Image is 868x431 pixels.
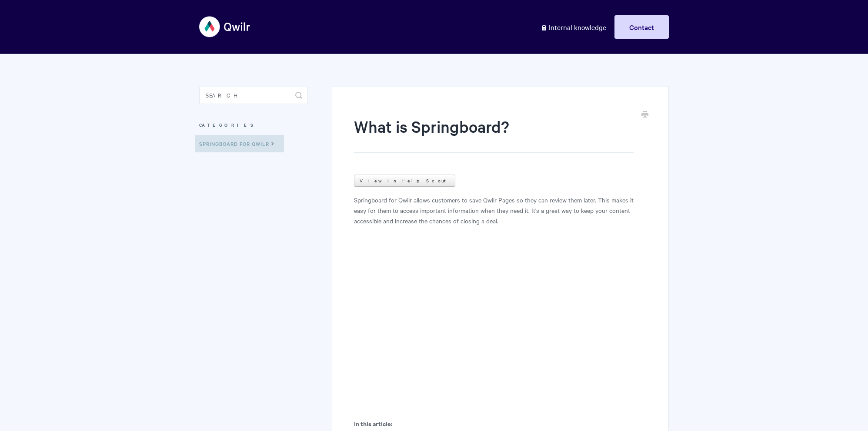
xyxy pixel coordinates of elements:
[199,117,307,133] h3: Categories
[354,175,455,187] a: View in Help Scout
[199,87,307,104] input: Search
[534,15,613,39] a: Internal knowledge
[354,115,634,153] h1: What is Springboard?
[641,110,648,120] a: Print this Article
[354,236,647,401] iframe: Vimeo video player
[614,15,669,39] a: Contact
[354,419,392,428] b: In this article:
[199,10,251,43] img: Qwilr Help Center
[195,135,284,152] a: Springboard for Qwilr
[354,195,647,226] p: Springboard for Qwilr allows customers to save Qwilr Pages so they can review them later. This ma...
